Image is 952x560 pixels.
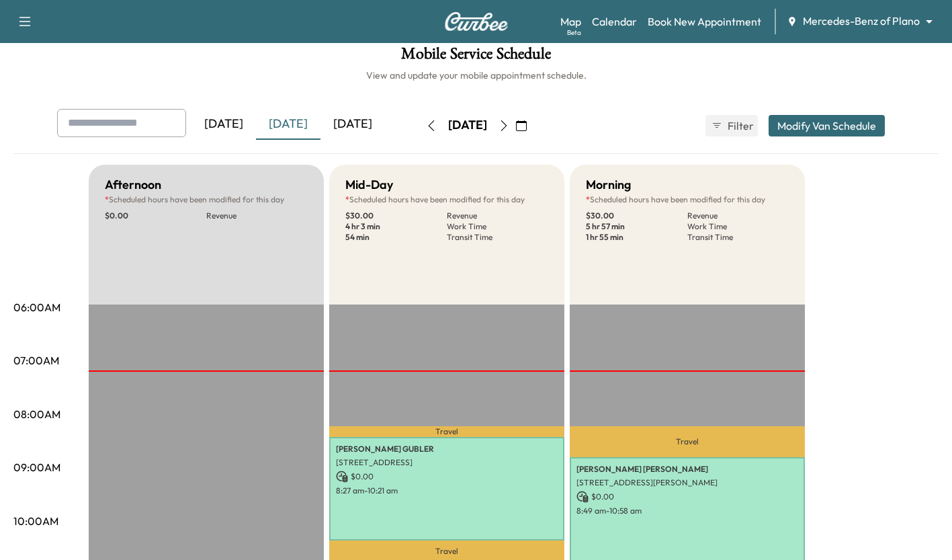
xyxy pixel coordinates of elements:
[345,210,447,221] p: $ 30.00
[13,299,60,315] p: 06:00AM
[256,109,320,140] div: [DATE]
[687,232,789,243] p: Transit Time
[336,485,558,496] p: 8:27 am - 10:21 am
[13,513,58,529] p: 10:00AM
[803,13,920,29] span: Mercedes-Benz of Plano
[13,69,939,82] h6: View and update your mobile appointment schedule.
[576,464,798,475] p: [PERSON_NAME] [PERSON_NAME]
[447,221,548,232] p: Work Time
[345,194,548,205] p: Scheduled hours have been modified for this day
[586,232,687,243] p: 1 hr 55 min
[336,471,558,483] p: $ 0.00
[576,506,798,516] p: 8:49 am - 10:58 am
[576,491,798,503] p: $ 0.00
[447,210,548,221] p: Revenue
[329,426,564,437] p: Travel
[444,12,509,31] img: Curbee Logo
[769,115,885,136] button: Modify Van Schedule
[336,444,558,454] p: [PERSON_NAME] GUBLER
[448,117,487,134] div: [DATE]
[13,46,939,69] h1: Mobile Service Schedule
[206,210,308,221] p: Revenue
[447,232,548,243] p: Transit Time
[570,426,805,457] p: Travel
[592,13,637,30] a: Calendar
[345,175,393,194] h5: Mid-Day
[345,221,447,232] p: 4 hr 3 min
[105,194,308,205] p: Scheduled hours have been modified for this day
[345,232,447,243] p: 54 min
[336,457,558,468] p: [STREET_ADDRESS]
[648,13,761,30] a: Book New Appointment
[13,406,60,422] p: 08:00AM
[320,109,385,140] div: [DATE]
[13,352,59,368] p: 07:00AM
[687,210,789,221] p: Revenue
[705,115,758,136] button: Filter
[105,210,206,221] p: $ 0.00
[105,175,161,194] h5: Afternoon
[687,221,789,232] p: Work Time
[728,118,752,134] span: Filter
[586,210,687,221] p: $ 30.00
[576,477,798,488] p: [STREET_ADDRESS][PERSON_NAME]
[191,109,256,140] div: [DATE]
[560,13,581,30] a: MapBeta
[13,459,60,475] p: 09:00AM
[586,194,789,205] p: Scheduled hours have been modified for this day
[586,175,631,194] h5: Morning
[567,28,581,38] div: Beta
[586,221,687,232] p: 5 hr 57 min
